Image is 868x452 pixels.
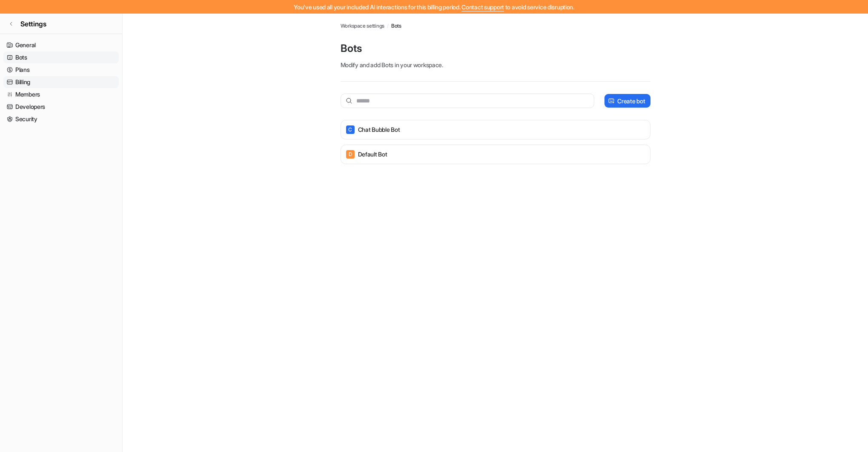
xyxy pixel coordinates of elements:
span: Settings [20,19,46,29]
span: D [346,150,355,159]
p: Chat Bubble Bot [358,125,400,134]
a: General [3,39,119,51]
p: Create bot [617,97,645,105]
p: Default Bot [358,150,387,159]
span: / [387,22,389,30]
p: Bots [341,42,650,55]
button: Create bot [604,94,650,108]
a: Security [3,113,119,125]
p: Modify and add Bots in your workspace. [341,60,650,69]
a: Bots [3,51,119,63]
img: create [608,98,615,104]
a: Bots [391,22,401,30]
a: Developers [3,101,119,113]
a: Workspace settings [341,22,385,30]
a: Members [3,88,119,100]
span: Contact support [461,3,504,11]
a: Plans [3,64,119,76]
a: Billing [3,76,119,88]
span: C [346,125,355,134]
